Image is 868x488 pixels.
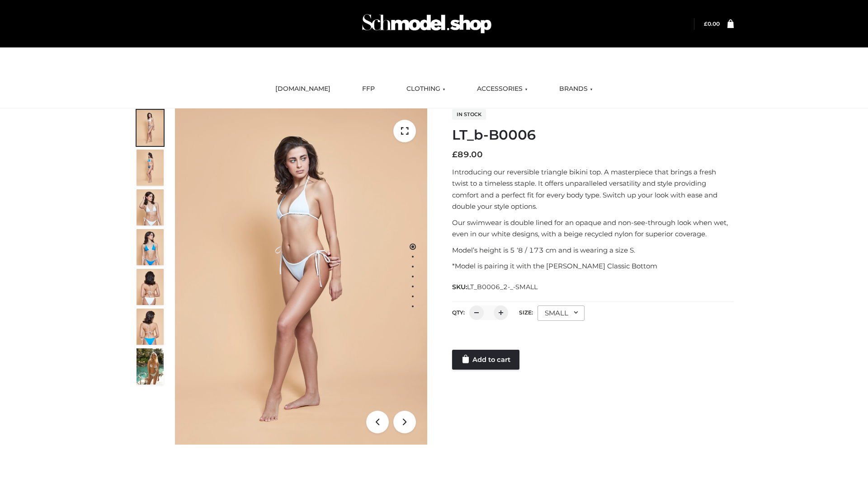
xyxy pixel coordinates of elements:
[452,309,465,316] label: QTY:
[137,150,164,186] img: ArielClassicBikiniTop_CloudNine_AzureSky_OW114ECO_2-scaled.jpg
[452,217,734,240] p: Our swimwear is double lined for an opaque and non-see-through look when wet, even in our white d...
[400,79,452,99] a: CLOTHING
[452,260,734,272] p: *Model is pairing it with the [PERSON_NAME] Classic Bottom
[552,79,599,99] a: BRANDS
[137,348,164,385] img: Arieltop_CloudNine_AzureSky2.jpg
[452,109,486,120] span: In stock
[137,189,164,225] img: ArielClassicBikiniTop_CloudNine_AzureSky_OW114ECO_3-scaled.jpg
[452,166,734,212] p: Introducing our reversible triangle bikini top. A masterpiece that brings a fresh twist to a time...
[704,20,708,27] span: £
[452,127,734,143] h1: LT_b-B0006
[467,283,538,291] span: LT_B0006_2-_-SMALL
[452,282,538,292] span: SKU:
[452,150,483,160] bdi: 89.00
[452,244,734,256] p: Model’s height is 5 ‘8 / 173 cm and is wearing a size S.
[137,269,164,305] img: ArielClassicBikiniTop_CloudNine_AzureSky_OW114ECO_7-scaled.jpg
[355,79,382,99] a: FFP
[470,79,534,99] a: ACCESSORIES
[137,309,164,345] img: ArielClassicBikiniTop_CloudNine_AzureSky_OW114ECO_8-scaled.jpg
[359,6,495,42] img: Schmodel Admin 964
[704,20,720,27] a: £0.00
[175,108,427,445] img: ArielClassicBikiniTop_CloudNine_AzureSky_OW114ECO_1
[137,110,164,146] img: ArielClassicBikiniTop_CloudNine_AzureSky_OW114ECO_1-scaled.jpg
[137,229,164,265] img: ArielClassicBikiniTop_CloudNine_AzureSky_OW114ECO_4-scaled.jpg
[519,309,533,316] label: Size:
[704,20,720,27] bdi: 0.00
[452,350,519,370] a: Add to cart
[269,79,337,99] a: [DOMAIN_NAME]
[452,150,458,160] span: £
[538,305,585,321] div: SMALL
